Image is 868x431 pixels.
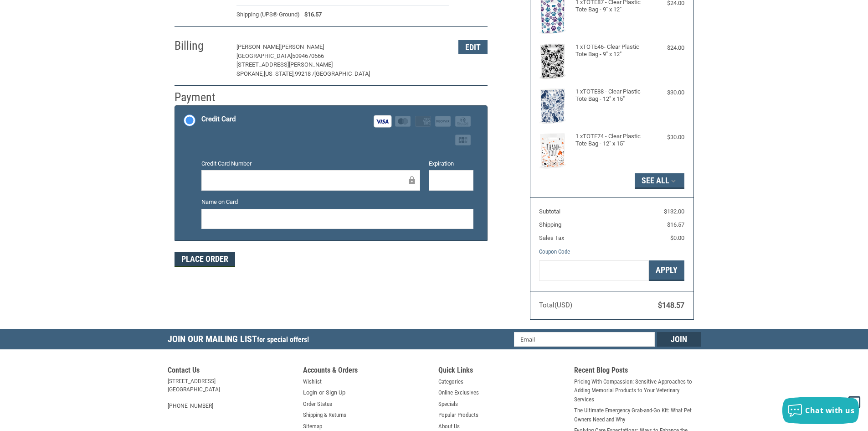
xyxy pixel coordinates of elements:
span: Sales Tax [539,234,564,241]
div: $30.00 [648,133,684,142]
span: 5094670566 [292,52,324,59]
button: See All [635,173,684,189]
span: 99218 / [295,70,314,77]
a: Order Status [303,400,332,409]
h2: Billing [175,38,228,53]
span: $16.57 [667,221,684,228]
span: [GEOGRAPHIC_DATA] [236,52,292,59]
span: [US_STATE], [264,70,295,77]
h4: 1 x TOTE74 - Clear Plastic Tote Bag - 12" x 15" [575,133,646,148]
a: The Ultimate Emergency Grab-and-Go Kit: What Pet Owners Need and Why [574,406,701,424]
div: $30.00 [648,88,684,97]
h5: Contact Us [168,366,294,377]
label: Expiration [429,159,473,168]
span: [PERSON_NAME] [280,43,324,50]
a: Sitemap [303,422,322,431]
address: [STREET_ADDRESS] [GEOGRAPHIC_DATA] [PHONE_NUMBER] [168,377,294,410]
a: Sign Up [326,388,345,397]
a: Shipping & Returns [303,410,346,420]
a: Coupon Code [539,248,570,255]
h4: 1 x TOTE88 - Clear Plastic Tote Bag - 12" x 15" [575,88,646,103]
input: Gift Certificate or Coupon Code [539,260,649,281]
span: Chat with us [805,405,854,415]
a: Categories [438,377,463,386]
span: SPOKANE, [236,70,264,77]
button: Apply [649,260,684,281]
a: Specials [438,400,458,409]
input: Email [514,332,655,347]
span: [STREET_ADDRESS][PERSON_NAME] [236,61,333,68]
button: Chat with us [782,397,859,424]
a: About Us [438,422,460,431]
h4: 1 x TOTE46- Clear Plastic Tote Bag - 9" x 12" [575,43,646,58]
a: Wishlist [303,377,322,386]
span: Subtotal [539,208,560,215]
span: $132.00 [664,208,684,215]
h5: Accounts & Orders [303,366,430,377]
h5: Join Our Mailing List [168,329,313,352]
div: $24.00 [648,43,684,52]
label: Name on Card [201,197,473,207]
a: Login [303,388,317,397]
h2: Payment [175,90,228,105]
span: for special offers! [257,335,309,344]
span: $16.57 [300,10,322,19]
div: Credit Card [201,112,236,127]
input: Join [657,332,701,347]
a: Popular Products [438,410,478,420]
span: $148.57 [658,301,684,310]
button: Place Order [175,252,235,267]
button: Edit [458,40,488,54]
span: Shipping [539,221,561,228]
a: Pricing With Compassion: Sensitive Approaches to Adding Memorial Products to Your Veterinary Serv... [574,377,701,404]
h5: Recent Blog Posts [574,366,701,377]
span: Total (USD) [539,301,572,309]
span: [GEOGRAPHIC_DATA] [314,70,370,77]
span: Shipping (UPS® Ground) [236,10,300,19]
label: Credit Card Number [201,159,420,168]
h5: Quick Links [438,366,565,377]
span: $0.00 [670,234,684,241]
span: or [313,388,329,397]
span: [PERSON_NAME] [236,43,280,50]
a: Online Exclusives [438,388,479,397]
